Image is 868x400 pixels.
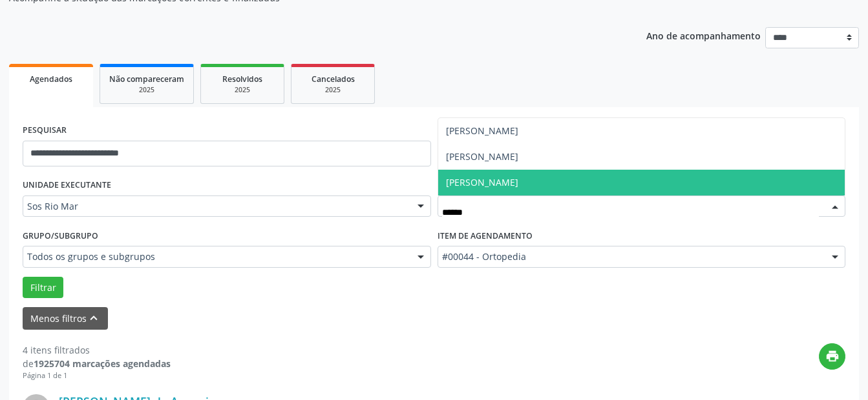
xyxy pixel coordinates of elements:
span: Todos os grupos e subgrupos [27,250,405,263]
label: Item de agendamento [438,226,533,246]
label: Grupo/Subgrupo [23,226,98,246]
div: 2025 [210,85,275,95]
span: Agendados [30,74,72,85]
button: print [819,343,845,370]
span: Não compareceram [109,74,184,85]
i: keyboard_arrow_up [87,311,101,325]
div: 2025 [109,85,184,95]
button: Filtrar [23,277,63,299]
span: [PERSON_NAME] [446,150,518,163]
span: [PERSON_NAME] [446,176,518,188]
div: 2025 [301,85,365,95]
p: Ano de acompanhamento [646,27,761,43]
i: print [825,349,840,363]
div: 4 itens filtrados [23,343,171,357]
strong: 1925704 marcações agendadas [34,357,171,370]
span: Resolvidos [222,74,262,85]
div: Página 1 de 1 [23,370,171,381]
button: Menos filtroskeyboard_arrow_up [23,307,108,330]
span: #00044 - Ortopedia [442,250,820,263]
span: Sos Rio Mar [27,200,405,213]
span: Cancelados [312,74,355,85]
div: de [23,357,171,370]
label: UNIDADE EXECUTANTE [23,175,111,195]
span: [PERSON_NAME] [446,125,518,137]
label: PESQUISAR [23,121,67,141]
